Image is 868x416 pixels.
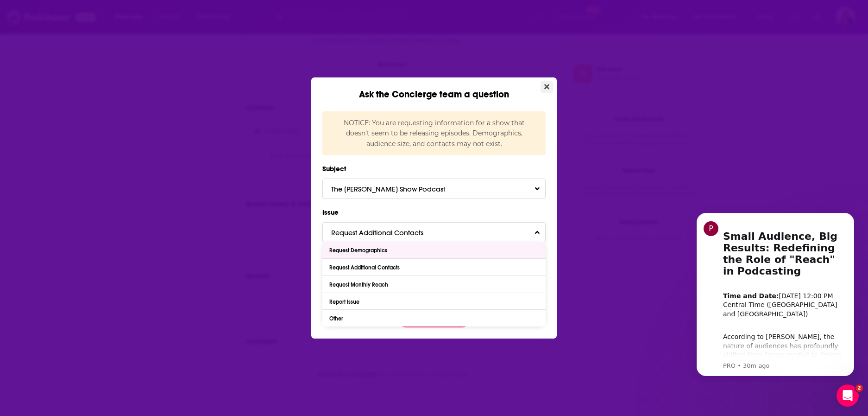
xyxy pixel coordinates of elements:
div: Report Issue [329,299,362,305]
label: Subject [322,163,546,175]
button: The [PERSON_NAME] Show PodcastToggle Pronoun Dropdown [322,179,546,198]
span: Request Additional Contacts [331,228,442,237]
div: Request Additional Contacts [329,264,402,271]
iframe: Intercom notifications message [683,205,868,382]
span: The [PERSON_NAME] Show Podcast [331,185,464,193]
button: Request Additional ContactsToggle Pronoun Dropdown [322,222,546,242]
div: Ask the Concierge team a question [311,77,557,100]
div: NOTICE: You are requesting information for a show that doesn't seem to be releasing episodes. Dem... [322,111,546,155]
label: Issue [322,206,546,218]
button: Close [541,81,553,93]
div: Other [329,315,346,322]
div: Request Demographics [329,247,390,254]
iframe: Intercom live chat [837,384,859,407]
div: Request Monthly Reach [329,282,390,288]
span: 2 [855,384,863,392]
